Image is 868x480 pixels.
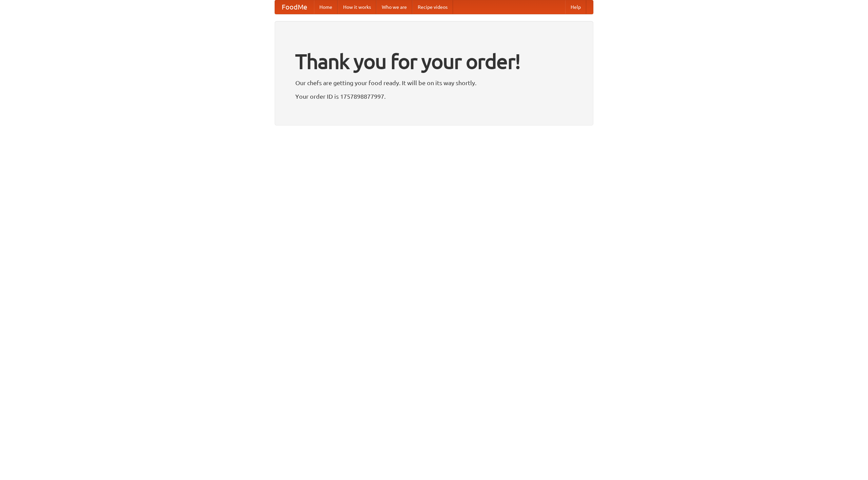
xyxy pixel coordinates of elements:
a: Help [565,0,586,14]
p: Your order ID is 1757898877997. [295,91,573,101]
a: Home [314,0,338,14]
a: How it works [338,0,376,14]
h1: Thank you for your order! [295,45,573,78]
a: FoodMe [275,0,314,14]
a: Who we are [376,0,412,14]
p: Our chefs are getting your food ready. It will be on its way shortly. [295,78,573,88]
a: Recipe videos [412,0,453,14]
